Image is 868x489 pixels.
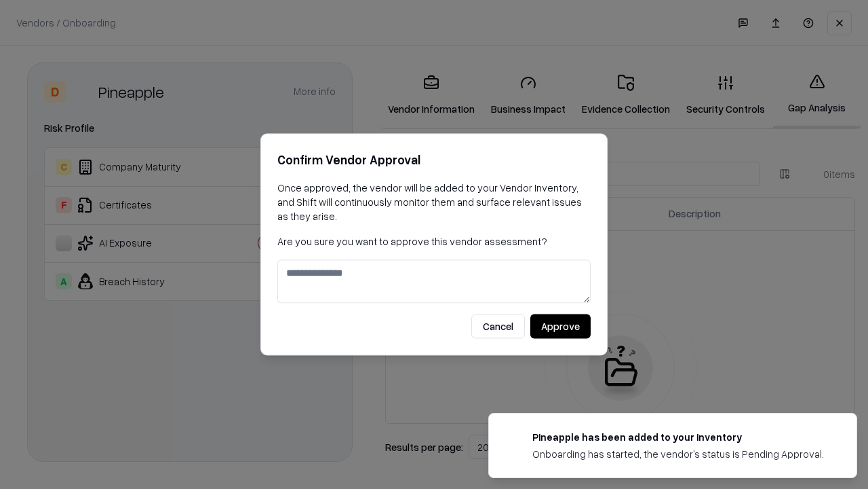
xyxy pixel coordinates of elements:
button: Cancel [471,314,525,339]
img: pineappleenergy.com [505,430,521,446]
div: Pineapple has been added to your inventory [532,430,824,444]
p: Once approved, the vendor will be added to your Vendor Inventory, and Shift will continuously mon... [277,181,591,223]
button: Approve [530,314,591,339]
div: Onboarding has started, the vendor's status is Pending Approval. [532,447,824,461]
h2: Confirm Vendor Approval [277,150,591,170]
p: Are you sure you want to approve this vendor assessment? [277,234,591,249]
